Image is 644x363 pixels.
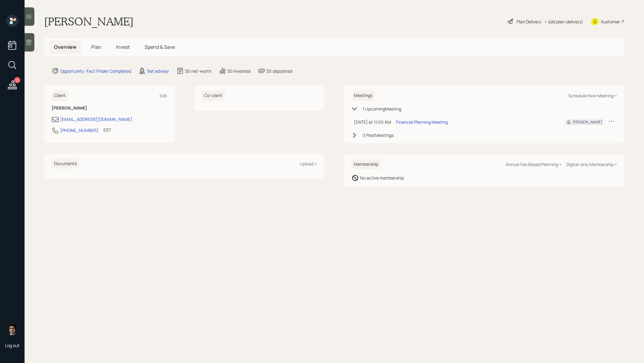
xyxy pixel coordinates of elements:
[266,68,292,74] div: $0 deposited
[14,77,20,83] div: 13
[52,106,167,111] h6: [PERSON_NAME]
[60,127,99,133] div: [PHONE_NUMBER]
[44,15,134,28] h1: [PERSON_NAME]
[363,132,394,138] div: 0 Past Meeting s
[300,161,317,167] div: Upload +
[52,159,79,169] h6: Documents
[145,44,175,50] span: Spend & Save
[568,93,617,98] div: Schedule New Meeting +
[363,106,401,112] div: 1 Upcoming Meeting
[147,68,169,74] div: Set advisor
[6,323,18,335] img: harrison-schaefer-headshot-2.png
[360,175,404,181] div: No active membership
[160,93,167,98] div: Edit
[91,44,101,50] span: Plan
[185,68,211,74] div: $0 net-worth
[351,159,381,169] h6: Membership
[227,68,250,74] div: $0 invested
[202,91,225,101] h6: Co-client
[52,91,68,101] h6: Client
[566,161,617,167] div: Digital-only Membership +
[354,119,391,125] div: [DATE] at 11:00 AM
[517,18,541,25] div: Plan Delivery
[60,116,132,122] div: [EMAIL_ADDRESS][DOMAIN_NAME]
[54,44,76,50] span: Overview
[351,91,375,101] h6: Meetings
[60,68,131,74] div: Opportunity · Fact Finder Completed
[396,119,448,125] div: Financial Planning Meeting
[601,18,620,25] div: Kustomer
[506,161,561,167] div: Annual Fee Based Planning +
[103,127,111,133] div: EST
[5,342,20,348] div: Log out
[116,44,130,50] span: Invest
[572,119,602,125] div: [PERSON_NAME]
[544,18,583,25] div: • (old plan-delivery)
